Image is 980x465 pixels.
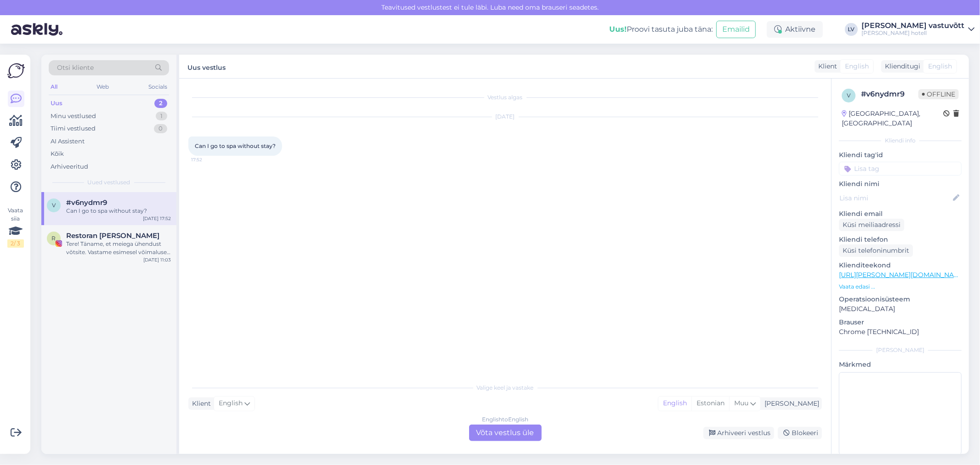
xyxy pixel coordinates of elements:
[51,149,64,159] div: Kõik
[482,415,528,424] div: English to English
[881,62,920,71] div: Klienditugi
[57,63,94,73] span: Otsi kliente
[928,62,952,71] span: English
[861,22,974,37] a: [PERSON_NAME] vastuvõtt[PERSON_NAME] hotell
[691,397,729,410] div: Estonian
[7,239,24,248] div: 2 / 3
[842,109,943,128] div: [GEOGRAPHIC_DATA], [GEOGRAPHIC_DATA]
[154,124,167,133] div: 0
[188,113,822,121] div: [DATE]
[147,81,169,93] div: Socials
[154,99,167,108] div: 2
[847,92,850,99] span: v
[839,219,904,231] div: Küsi meiliaadressi
[51,124,96,133] div: Tiimi vestlused
[7,62,25,79] img: Askly Logo
[51,99,62,108] div: Uus
[839,235,962,244] p: Kliendi telefon
[51,112,96,121] div: Minu vestlused
[918,89,959,99] span: Offline
[66,240,171,256] div: Tere! Täname, et meiega ühendust võtsite. Vastame esimesel võimalusel. Laudu on võimalik broneeri...
[839,193,951,203] input: Lisa nimi
[839,360,962,369] p: Märkmed
[839,318,962,327] p: Brauser
[188,384,822,392] div: Valige keel ja vastake
[861,89,918,100] div: # v6nydmr9
[839,295,962,304] p: Operatsioonisüsteem
[88,178,130,187] span: Uued vestlused
[156,112,167,121] div: 1
[734,399,748,407] span: Muu
[778,427,822,439] div: Blokeeri
[191,156,226,163] span: 17:52
[839,244,913,257] div: Küsi telefoninumbrit
[52,202,56,209] span: v
[839,162,962,176] input: Lisa tag
[51,137,85,146] div: AI Assistent
[839,150,962,160] p: Kliendi tag'id
[839,261,962,270] p: Klienditeekond
[51,162,88,171] div: Arhiveeritud
[767,21,823,38] div: Aktiivne
[143,256,171,263] div: [DATE] 11:03
[716,21,756,38] button: Emailid
[845,62,869,71] span: English
[703,427,774,439] div: Arhiveeri vestlus
[839,179,962,189] p: Kliendi nimi
[839,271,966,279] a: [URL][PERSON_NAME][DOMAIN_NAME]
[839,346,962,354] div: [PERSON_NAME]
[188,93,822,102] div: Vestlus algas
[609,24,713,35] div: Proovi tasuta juba täna:
[839,283,962,291] p: Vaata edasi ...
[7,206,24,248] div: Vaata siia
[839,327,962,337] p: Chrome [TECHNICAL_ID]
[845,23,858,36] div: LV
[839,209,962,219] p: Kliendi email
[861,22,964,29] div: [PERSON_NAME] vastuvõtt
[52,235,56,242] span: R
[839,136,962,145] div: Kliendi info
[815,62,837,71] div: Klient
[143,215,171,222] div: [DATE] 17:52
[469,425,542,441] div: Võta vestlus üle
[187,60,226,73] label: Uus vestlus
[49,81,59,93] div: All
[658,397,691,410] div: English
[66,207,171,215] div: Can I go to spa without stay?
[66,232,159,240] span: Restoran Hõlm
[219,398,243,408] span: English
[66,198,107,207] span: #v6nydmr9
[861,29,964,37] div: [PERSON_NAME] hotell
[609,25,627,34] b: Uus!
[839,304,962,314] p: [MEDICAL_DATA]
[95,81,111,93] div: Web
[195,142,276,149] span: Can I go to spa without stay?
[188,399,211,408] div: Klient
[761,399,819,408] div: [PERSON_NAME]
